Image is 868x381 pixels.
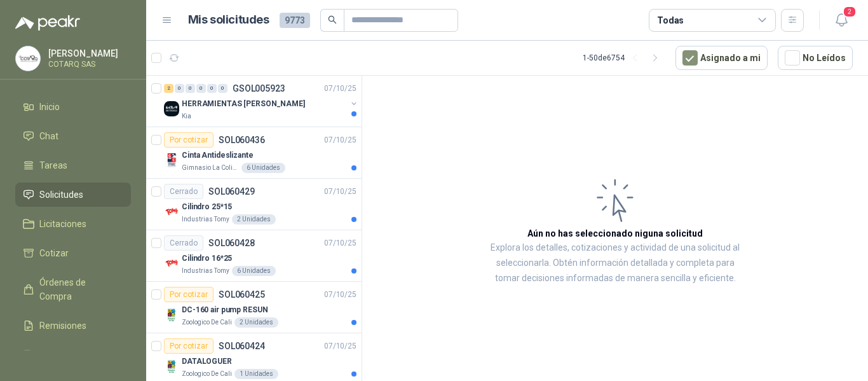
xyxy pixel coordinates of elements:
img: Company Logo [164,204,179,219]
a: Por cotizarSOL06043607/10/25 Company LogoCinta AntideslizanteGimnasio La Colina6 Unidades [146,127,362,179]
a: Remisiones [15,314,131,338]
a: Inicio [15,95,131,119]
div: 0 [186,84,195,93]
div: Por cotizar [164,338,214,354]
p: Kia [182,111,191,121]
button: 2 [830,9,853,32]
span: 2 [843,6,857,18]
p: SOL060428 [208,239,255,247]
p: Zoologico De Cali [182,369,232,379]
div: 6 Unidades [241,163,285,173]
a: Solicitudes [15,183,131,207]
div: 2 Unidades [232,214,276,225]
img: Logo peakr [15,15,80,31]
a: Licitaciones [15,212,131,236]
div: Cerrado [164,235,203,251]
p: SOL060429 [208,187,255,196]
span: Solicitudes [39,188,83,202]
p: HERRAMIENTAS [PERSON_NAME] [182,98,305,110]
p: Cilindro 16*25 [182,253,232,265]
span: Cotizar [39,246,69,260]
p: Explora los detalles, cotizaciones y actividad de una solicitud al seleccionarla. Obtén informaci... [489,240,741,286]
p: Zoologico De Cali [182,317,232,328]
p: 07/10/25 [324,340,356,352]
p: Cinta Antideslizante [182,149,254,162]
p: 07/10/25 [324,289,356,301]
p: [PERSON_NAME] [48,49,128,58]
button: Asignado a mi [675,46,768,70]
a: Chat [15,124,131,148]
a: Tareas [15,153,131,177]
img: Company Logo [164,153,179,168]
div: 6 Unidades [232,266,276,276]
img: Company Logo [164,359,179,374]
img: Company Logo [164,307,179,322]
p: 07/10/25 [324,186,356,198]
span: Remisiones [39,319,86,333]
h1: Mis solicitudes [188,11,269,29]
p: 07/10/25 [324,134,356,146]
p: Industrias Tomy [182,266,229,276]
p: SOL060436 [219,135,265,144]
div: 2 [164,84,173,93]
p: SOL060424 [219,342,265,350]
a: Cotizar [15,241,131,265]
p: GSOL005923 [233,84,285,93]
span: Chat [39,129,58,143]
div: 0 [218,84,227,93]
div: Cerrado [164,184,203,199]
div: 0 [175,84,184,93]
span: search [328,15,337,24]
div: 0 [196,84,206,93]
a: CerradoSOL06042907/10/25 Company LogoCilindro 25*15Industrias Tomy2 Unidades [146,179,362,230]
p: 07/10/25 [324,237,356,249]
a: Configuración [15,343,131,367]
button: No Leídos [778,46,853,70]
p: Cilindro 25*15 [182,201,232,213]
div: Por cotizar [164,132,214,148]
span: Licitaciones [39,217,86,231]
a: CerradoSOL06042807/10/25 Company LogoCilindro 16*25Industrias Tomy6 Unidades [146,230,362,282]
img: Company Logo [164,256,179,271]
span: Inicio [39,100,60,114]
div: Todas [657,13,684,27]
div: 1 - 50 de 6754 [583,48,665,68]
p: DATALOGUER [182,356,232,368]
div: Por cotizar [164,287,214,302]
p: Gimnasio La Colina [182,163,239,173]
p: DC-160 air pump RESUN [182,304,268,316]
a: Órdenes de Compra [15,270,131,308]
p: 07/10/25 [324,83,356,95]
p: Industrias Tomy [182,214,229,225]
a: 2 0 0 0 0 0 GSOL00592307/10/25 Company LogoHERRAMIENTAS [PERSON_NAME]Kia [164,81,359,121]
p: SOL060425 [219,290,265,299]
span: Órdenes de Compra [39,275,119,303]
img: Company Logo [16,46,40,71]
span: Configuración [39,348,95,362]
span: 9773 [280,13,310,28]
p: COTARQ SAS [48,60,128,68]
div: 1 Unidades [234,369,278,379]
img: Company Logo [164,101,179,116]
h3: Aún no has seleccionado niguna solicitud [527,226,703,240]
div: 2 Unidades [234,317,278,328]
div: 0 [207,84,217,93]
a: Por cotizarSOL06042507/10/25 Company LogoDC-160 air pump RESUNZoologico De Cali2 Unidades [146,282,362,333]
span: Tareas [39,158,67,172]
